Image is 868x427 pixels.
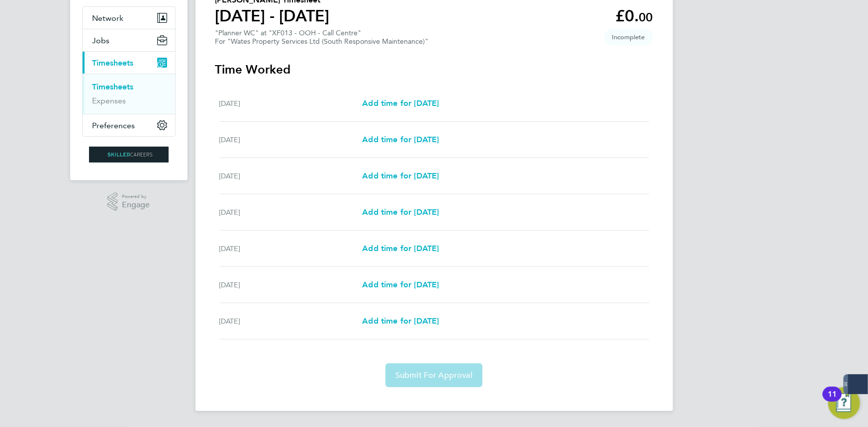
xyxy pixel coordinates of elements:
span: Add time for [DATE] [362,171,439,180]
button: Open Resource Center, 11 new notifications [828,387,860,419]
button: Timesheets [83,52,175,74]
span: Engage [122,201,150,209]
span: Timesheets [93,58,134,68]
div: [DATE] [219,170,363,182]
div: "Planner WC" at "XF013 - OOH - Call Centre" [215,29,429,46]
h1: [DATE] - [DATE] [215,6,330,26]
a: Add time for [DATE] [362,206,439,218]
span: Add time for [DATE] [362,316,439,326]
h3: Time Worked [215,62,653,78]
button: Preferences [83,114,175,136]
span: Preferences [93,121,135,130]
a: Go to home page [82,147,176,163]
span: Add time for [DATE] [362,244,439,253]
button: Network [83,7,175,29]
span: Add time for [DATE] [362,135,439,144]
span: Add time for [DATE] [362,280,439,289]
button: Jobs [83,29,175,51]
span: 00 [639,10,653,24]
span: This timesheet is Incomplete. [604,29,653,45]
img: skilledcareers-logo-retina.png [89,147,169,163]
div: [DATE] [219,279,363,291]
span: Add time for [DATE] [362,207,439,217]
a: Add time for [DATE] [362,97,439,109]
span: Add time for [DATE] [362,98,439,108]
a: Powered byEngage [107,192,150,211]
div: [DATE] [219,315,363,327]
div: For "Wates Property Services Ltd (South Responsive Maintenance)" [215,37,429,46]
div: Timesheets [83,74,175,114]
a: Add time for [DATE] [362,279,439,291]
a: Expenses [93,96,126,105]
div: [DATE] [219,206,363,218]
div: [DATE] [219,97,363,109]
a: Add time for [DATE] [362,315,439,327]
a: Add time for [DATE] [362,134,439,146]
div: 11 [828,394,837,407]
a: Add time for [DATE] [362,170,439,182]
a: Add time for [DATE] [362,243,439,255]
span: Powered by [122,192,150,201]
span: Jobs [93,36,110,45]
div: [DATE] [219,134,363,146]
a: Timesheets [93,82,134,91]
app-decimal: £0. [616,6,653,25]
div: [DATE] [219,243,363,255]
span: Network [93,13,124,23]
